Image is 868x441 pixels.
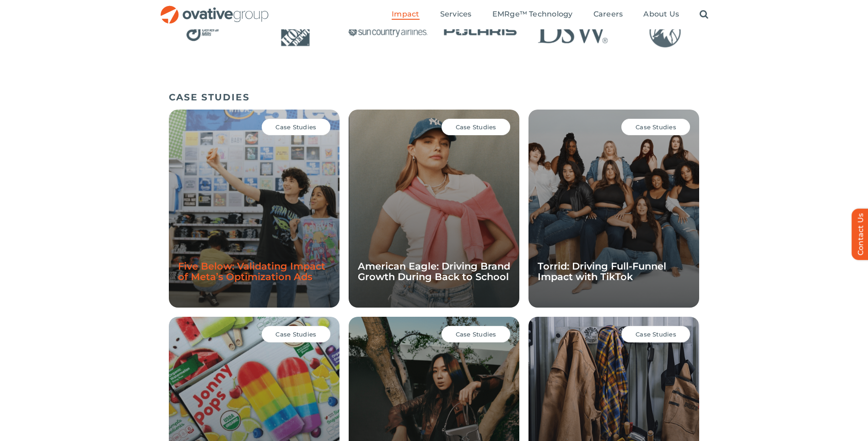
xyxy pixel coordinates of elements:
[492,10,573,20] a: EMRge™ Technology
[437,14,523,51] div: 10 / 24
[160,5,270,13] a: OG_Full_horizontal_RGB
[643,10,679,19] span: About Us
[622,14,708,51] div: 12 / 24
[643,10,679,20] a: About Us
[252,14,339,51] div: 8 / 24
[593,10,623,20] a: Careers
[440,10,472,19] span: Services
[159,14,246,51] div: 7 / 24
[440,10,472,20] a: Services
[538,260,666,282] a: Torrid: Driving Full-Funnel Impact with TikTok
[492,10,573,19] span: EMRge™ Technology
[700,10,708,20] a: Search
[178,260,325,282] a: Five Below: Validating Impact of Meta’s Optimization Ads
[169,92,700,103] h5: CASE STUDIES
[358,260,510,282] a: American Eagle: Driving Brand Growth During Back to School
[345,14,431,51] div: 9 / 24
[593,10,623,19] span: Careers
[392,10,419,19] span: Impact
[392,10,419,20] a: Impact
[529,14,616,51] div: 11 / 24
